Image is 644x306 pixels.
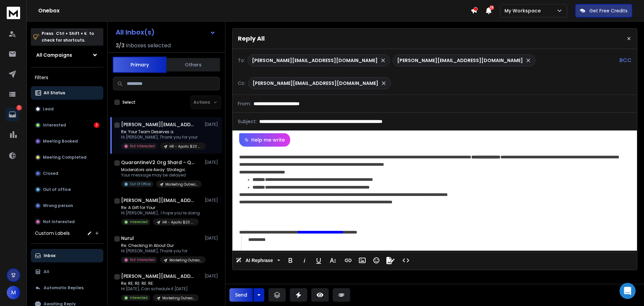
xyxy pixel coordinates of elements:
[238,34,265,43] p: Reply All
[31,48,103,62] button: All Campaigns
[244,258,274,263] span: AI Rephrase
[110,25,221,39] button: All Inbox(s)
[356,254,369,267] button: Insert Image (Ctrl+P)
[31,151,103,164] button: Meeting Completed
[116,42,124,50] span: 3 / 3
[298,254,311,267] button: Italic (Ctrl+I)
[31,167,103,180] button: Closed
[35,230,70,237] h3: Custom Labels
[234,254,281,267] button: AI Rephrase
[7,7,20,19] img: logo
[121,135,202,140] p: Hi [PERSON_NAME], Thank you for your
[121,197,195,204] h1: [PERSON_NAME][EMAIL_ADDRESS][DOMAIN_NAME] +1
[121,129,202,135] p: Re: Your Team Deserves a
[126,42,171,50] h3: Inboxes selected
[162,220,195,225] p: HR - Apollo $20 Voucher
[238,118,257,125] p: Subject:
[489,5,494,10] span: 13
[121,235,134,242] h1: Nurul
[36,52,72,58] h1: All Campaigns
[116,29,155,36] h1: All Inbox(s)
[205,160,220,165] p: [DATE]
[342,254,355,267] button: Insert Link (Ctrl+K)
[162,296,195,301] p: Marketing Outreach
[113,57,166,73] button: Primary
[205,198,220,203] p: [DATE]
[238,80,246,87] p: Cc:
[121,167,202,172] p: Moderators are Away: Strategic
[121,121,195,128] h1: [PERSON_NAME][EMAIL_ADDRESS][DOMAIN_NAME] +1
[121,286,199,292] p: Hi [DATE], Can schedule it [DATE].
[94,122,99,128] div: 1
[238,57,245,64] p: To:
[55,30,88,37] span: Ctrl + Shift + k
[121,210,200,216] p: Hi [PERSON_NAME], I hope you’re doing
[399,254,412,267] button: Code View
[43,122,66,128] p: Interested
[238,100,251,107] p: From:
[575,4,632,17] button: Get Free Credits
[205,273,220,279] p: [DATE]
[130,219,148,224] p: Interested
[7,286,20,299] button: M
[31,199,103,212] button: Wrong person
[166,57,220,72] button: Others
[121,172,202,178] p: Your message may be delayed
[326,254,339,267] button: More Text
[253,80,378,87] p: [PERSON_NAME][EMAIL_ADDRESS][DOMAIN_NAME]
[121,243,202,248] p: Re: Checking In About Our
[31,86,103,100] button: All Status
[43,106,54,112] p: Lead
[44,285,84,291] p: Automatic Replies
[16,105,22,110] p: 1
[43,155,87,160] p: Meeting Completed
[121,159,195,166] h1: QuarantineV2 Org Shard - QuarantineOrgShard{D5FD6316-0A84-416F-8512-3E97EBAF9B1D}
[31,73,103,82] h3: Filters
[31,135,103,148] button: Meeting Booked
[239,133,290,147] button: Help me write
[43,219,75,224] p: Not Interested
[122,100,136,105] label: Select
[44,269,49,274] p: All
[205,236,220,241] p: [DATE]
[31,249,103,262] button: Inbox
[130,295,148,300] p: Interested
[130,182,151,187] p: Out Of Office
[6,108,19,121] a: 1
[43,171,58,176] p: Closed
[370,254,383,267] button: Emoticons
[31,215,103,228] button: Not Interested
[31,102,103,116] button: Lead
[31,118,103,132] button: Interested1
[252,57,378,64] p: [PERSON_NAME][EMAIL_ADDRESS][DOMAIN_NAME]
[44,253,55,258] p: Inbox
[130,257,155,262] p: Not Interested
[43,203,73,208] p: Wrong person
[312,254,325,267] button: Underline (Ctrl+U)
[121,248,202,254] p: Hi [PERSON_NAME], Thank you for
[165,182,198,187] p: Marketing Outreach
[42,30,94,44] p: Press to check for shortcuts.
[31,265,103,278] button: All
[130,144,155,149] p: Not Interested
[44,90,65,96] p: All Status
[504,7,543,14] p: My Workspace
[121,205,200,210] p: Re: A Gift for Your
[620,283,636,299] div: Open Intercom Messenger
[43,139,78,144] p: Meeting Booked
[43,187,71,192] p: Out of office
[31,183,103,196] button: Out of office
[121,273,195,279] h1: [PERSON_NAME][EMAIL_ADDRESS][DOMAIN_NAME] +1
[229,288,253,302] button: Send
[205,122,220,127] p: [DATE]
[384,254,397,267] button: Signature
[169,258,202,263] p: Marketing Outreach
[589,7,628,14] p: Get Free Credits
[31,281,103,295] button: Automatic Replies
[169,144,202,149] p: HR - Apollo $20 Voucher
[121,281,199,286] p: Re: RE: RE: RE: RE:
[620,56,632,64] p: BCC
[38,7,471,15] h1: Onebox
